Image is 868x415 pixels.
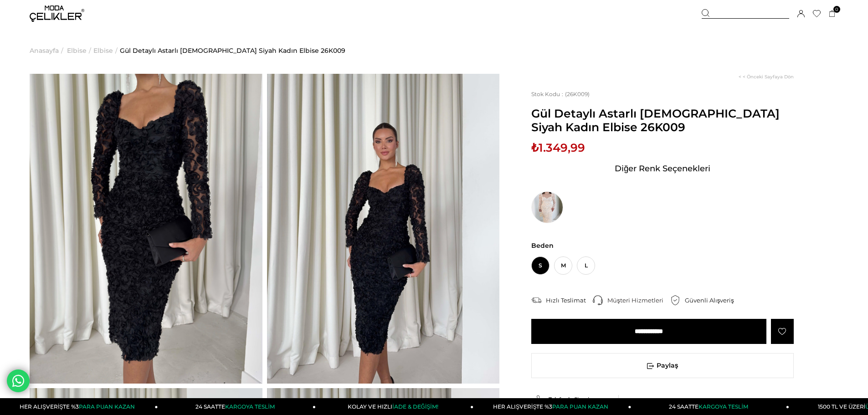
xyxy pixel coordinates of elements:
span: Gül Detaylı Astarlı [DEMOGRAPHIC_DATA] Siyah Kadın Elbise 26K009 [531,107,794,134]
span: Paylaş [532,354,793,378]
a: 24 SAATTEKARGOYA TESLİM [632,398,789,415]
span: S [531,256,550,275]
a: Gül Detaylı Astarlı [DEMOGRAPHIC_DATA] Siyah Kadın Elbise 26K009 [120,27,345,74]
div: Güvenli Alışveriş [685,296,741,304]
span: KARGOYA TESLİM [699,403,748,410]
a: Elbise [93,27,113,74]
span: PARA PUAN KAZAN [79,403,135,410]
img: Christiana Elbise 26K009 [30,74,262,384]
a: Elbise [67,27,87,74]
img: logo [30,5,84,22]
a: < < Önceki Sayfaya Dön [739,74,794,80]
a: HER ALIŞVERİŞTE %3PARA PUAN KAZAN [473,398,631,415]
span: İADE & DEĞİŞİM! [392,403,438,410]
a: 0 [829,10,836,17]
span: Telefonla Sipariş [549,396,592,403]
a: Anasayfa [30,27,59,74]
span: M [554,256,572,275]
span: ₺1.349,99 [531,141,585,154]
li: > [67,27,93,74]
span: Beden [531,241,794,250]
img: security.png [670,295,680,305]
a: 24 SAATTEKARGOYA TESLİM [158,398,316,415]
span: (26K009) [531,91,590,97]
span: KARGOYA TESLİM [225,403,274,410]
span: PARA PUAN KAZAN [552,403,608,410]
a: KOLAY VE HIZLIİADE & DEĞİŞİM! [316,398,473,415]
div: Hızlı Teslimat [546,296,593,304]
div: Müşteri Hizmetleri [607,296,670,304]
li: > [93,27,120,74]
img: shipping.png [531,295,541,305]
a: Telefonla Sipariş [536,395,614,403]
img: Christiana Elbise 26K009 [267,74,500,384]
li: > [30,27,66,74]
span: Stok Kodu [531,91,565,97]
a: Favorilere Ekle [771,319,794,344]
img: call-center.png [593,295,603,305]
span: Diğer Renk Seçenekleri [615,161,710,176]
img: Gül Detaylı Astarlı Christiana Krem Kadın Elbise 26K009 [531,191,563,223]
span: 0 [833,6,840,13]
span: L [577,256,595,275]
